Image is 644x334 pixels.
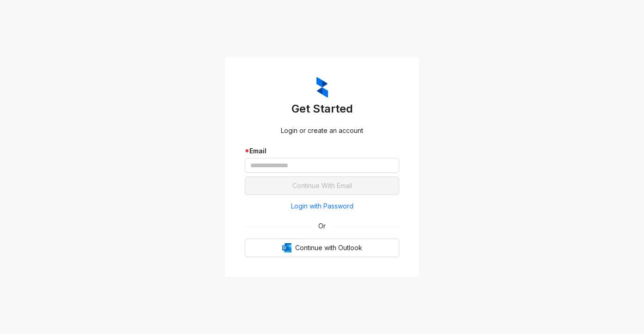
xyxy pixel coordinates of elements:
img: Outlook [282,243,291,252]
div: Login or create an account [245,126,399,136]
button: Continue With Email [245,176,399,195]
span: Or [312,221,332,231]
button: Login with Password [245,199,399,214]
img: ZumaIcon [316,77,328,98]
h3: Get Started [245,101,399,116]
div: Email [245,146,399,156]
button: OutlookContinue with Outlook [245,239,399,257]
span: Login with Password [291,201,353,211]
span: Continue with Outlook [295,243,362,253]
